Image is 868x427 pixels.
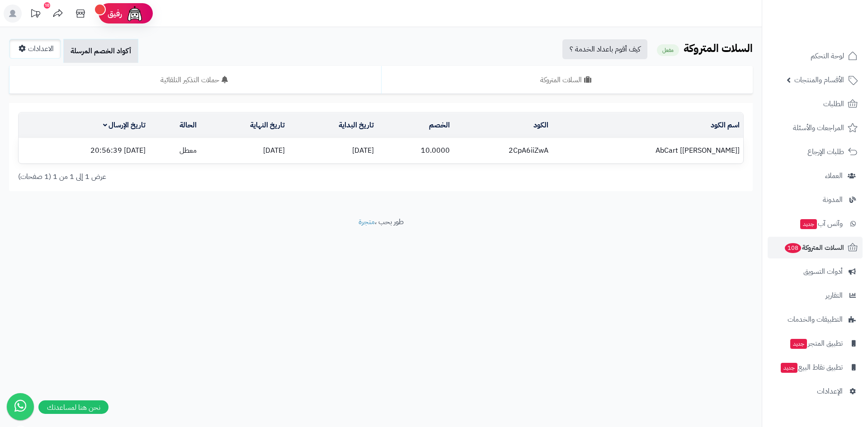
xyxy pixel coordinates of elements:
[794,74,844,86] span: الأقسام والمنتجات
[803,265,843,278] span: أدوات التسويق
[533,120,548,131] a: الكود
[250,120,285,131] a: تاريخ النهاية
[768,213,863,235] a: وآتس آبجديد
[657,44,679,56] small: مفعل
[200,138,288,163] td: [DATE]
[24,5,47,25] a: تحديثات المنصة
[780,361,843,374] span: تطبيق نقاط البيع
[811,50,844,62] span: لوحة التحكم
[768,285,863,306] a: التقارير
[359,216,375,227] a: متجرة
[768,261,863,282] a: أدوات التسويق
[817,385,843,398] span: الإعدادات
[684,40,753,56] b: السلات المتروكة
[288,138,377,163] td: [DATE]
[768,165,863,187] a: العملاء
[826,289,843,302] span: التقارير
[103,120,146,131] a: تاريخ الإرسال
[768,237,863,258] a: السلات المتروكة108
[63,39,138,63] a: أكواد الخصم المرسلة
[823,98,844,110] span: الطلبات
[126,5,144,23] img: ai-face.png
[823,193,843,206] span: المدونة
[784,241,844,254] span: السلات المتروكة
[381,66,753,94] a: السلات المتروكة
[790,339,807,349] span: جديد
[11,172,381,182] div: عرض 1 إلى 1 من 1 (1 صفحات)
[785,243,801,253] span: 108
[377,138,453,163] td: 10.0000
[339,120,374,131] a: تاريخ البداية
[44,2,50,9] div: 10
[768,333,863,354] a: تطبيق المتجرجديد
[9,39,61,59] a: الاعدادات
[768,357,863,378] a: تطبيق نقاط البيعجديد
[711,120,740,131] a: اسم الكود
[768,189,863,211] a: المدونة
[793,122,844,134] span: المراجعات والأسئلة
[149,138,200,163] td: معطل
[807,145,844,158] span: طلبات الإرجاع
[562,39,647,59] a: كيف أقوم باعداد الخدمة ؟
[768,93,863,115] a: الطلبات
[799,217,843,230] span: وآتس آب
[552,138,743,163] td: AbCart [[PERSON_NAME]]
[453,138,552,163] td: 2CpA6iiZwA
[179,120,197,131] a: الحالة
[768,309,863,330] a: التطبيقات والخدمات
[19,138,149,163] td: [DATE] 20:56:39
[768,380,863,402] a: الإعدادات
[825,169,843,182] span: العملاء
[9,66,381,94] a: حملات التذكير التلقائية
[788,313,843,326] span: التطبيقات والخدمات
[789,337,843,350] span: تطبيق المتجر
[800,219,817,229] span: جديد
[429,120,450,131] a: الخصم
[781,363,797,373] span: جديد
[108,8,122,19] span: رفيق
[768,117,863,139] a: المراجعات والأسئلة
[768,45,863,67] a: لوحة التحكم
[768,141,863,163] a: طلبات الإرجاع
